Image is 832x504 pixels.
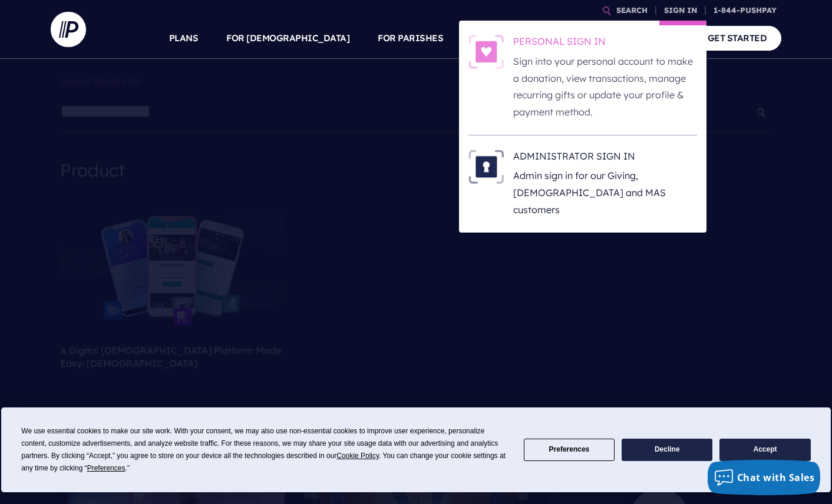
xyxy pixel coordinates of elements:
span: Chat with Sales [737,471,815,484]
span: Preferences [87,464,126,472]
button: Chat with Sales [708,460,821,495]
a: EXPLORE [552,18,593,59]
div: Cookie Consent Prompt [1,407,831,492]
span: Cookie Policy [336,452,379,460]
h6: PERSONAL SIGN IN [513,35,697,52]
p: Sign into your personal account to make a donation, view transactions, manage recurring gifts or ... [513,53,697,121]
button: Preferences [524,439,615,462]
img: PERSONAL SIGN IN - Illustration [468,35,504,69]
button: Decline [622,439,712,462]
a: COMPANY [621,18,665,59]
a: FOR PARISHES [378,18,443,59]
button: Accept [719,439,810,462]
a: GET STARTED [693,26,782,50]
a: SOLUTIONS [471,18,524,59]
a: PERSONAL SIGN IN - Illustration PERSONAL SIGN IN Sign into your personal account to make a donati... [468,35,697,121]
div: We use essential cookies to make our site work. With your consent, we may also use non-essential ... [21,425,509,475]
a: PLANS [169,18,199,59]
a: FOR [DEMOGRAPHIC_DATA] [226,18,349,59]
p: Admin sign in for our Giving, [DEMOGRAPHIC_DATA] and MAS customers [513,167,697,218]
img: ADMINISTRATOR SIGN IN - Illustration [468,150,504,184]
a: ADMINISTRATOR SIGN IN - Illustration ADMINISTRATOR SIGN IN Admin sign in for our Giving, [DEMOGRA... [468,150,697,218]
h6: ADMINISTRATOR SIGN IN [513,150,697,167]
